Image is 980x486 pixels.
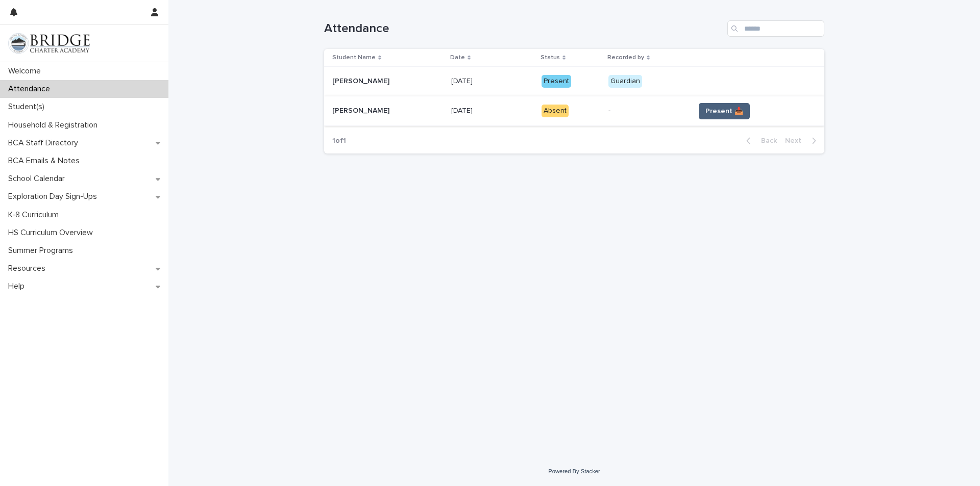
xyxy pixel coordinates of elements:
p: 1 of 1 [324,129,354,154]
p: Resources [4,264,54,273]
p: Household & Registration [4,120,106,130]
tr: [PERSON_NAME][PERSON_NAME] [DATE][DATE] PresentGuardian [324,67,824,96]
button: Present 📥 [699,103,750,119]
tr: [PERSON_NAME][PERSON_NAME] [DATE][DATE] Absent-Present 📥 [324,96,824,126]
h1: Attendance [324,21,723,36]
p: Summer Programs [4,246,81,255]
p: Status [541,52,560,63]
span: Next [785,137,807,144]
img: V1C1m3IdTEidaUdm9Hs0 [8,33,90,54]
div: Present [542,75,571,88]
span: Present 📥 [705,106,743,116]
p: Welcome [4,66,49,76]
div: Absent [542,105,569,117]
p: Help [4,282,33,291]
p: Exploration Day Sign-Ups [4,192,105,201]
span: Back [755,137,777,144]
button: Back [738,136,781,145]
p: Recorded by [607,52,644,63]
p: Student(s) [4,102,53,112]
div: Guardian [608,75,642,88]
p: BCA Emails & Notes [4,156,88,166]
p: K-8 Curriculum [4,210,67,220]
p: [PERSON_NAME] [332,75,391,86]
p: Date [450,52,465,63]
input: Search [727,20,824,37]
p: [PERSON_NAME] [332,105,391,115]
button: Next [781,136,824,145]
p: - [608,107,687,115]
a: Powered By Stacker [548,468,600,474]
p: HS Curriculum Overview [4,228,101,238]
p: Student Name [332,52,376,63]
p: School Calendar [4,174,73,184]
p: [DATE] [451,105,475,115]
p: Attendance [4,84,58,94]
p: [DATE] [451,75,475,86]
p: BCA Staff Directory [4,138,86,148]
